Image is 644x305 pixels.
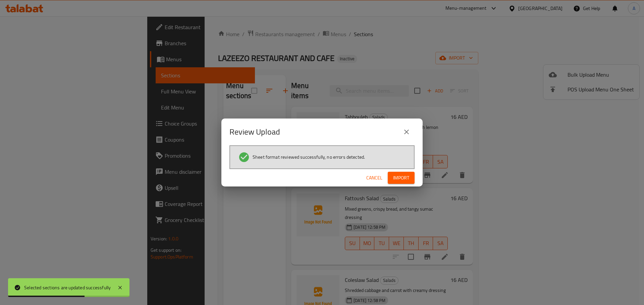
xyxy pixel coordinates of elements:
button: Cancel [364,172,385,184]
span: Import [393,174,409,182]
button: close [398,124,415,140]
span: Sheet format reviewed successfully, no errors detected. [253,154,365,160]
h2: Review Upload [229,127,280,137]
button: Import [388,172,415,184]
span: Cancel [366,174,382,182]
div: Selected sections are updated successfully [24,284,111,291]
